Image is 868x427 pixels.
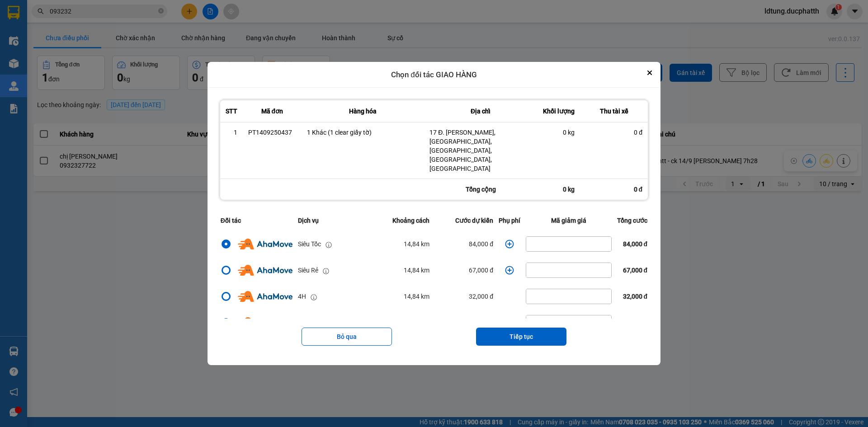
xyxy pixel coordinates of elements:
button: Close [644,67,655,78]
td: 14,84 km [369,283,432,310]
th: Đối tác [218,210,295,231]
th: Khoảng cách [369,210,432,231]
div: 1 [226,128,237,137]
div: 0 đ [585,128,642,137]
div: PT1409250437 [248,128,296,137]
div: Chọn đối tác GIAO HÀNG [208,62,660,88]
div: 2H [298,318,306,328]
img: Ahamove [238,239,292,249]
div: 1 Khác (1 clear giấy tờ) [307,128,419,137]
td: 32,000 đ [432,283,496,310]
td: 66,000 đ [432,310,496,336]
img: Ahamove [238,291,292,302]
div: 0 kg [537,179,580,200]
div: dialog [208,62,660,366]
span: 67,000 đ [623,267,648,274]
th: Tổng cước [614,210,650,231]
div: Mã đơn [248,106,296,117]
button: Bỏ qua [302,328,392,346]
img: Ahamove [238,265,292,276]
div: STT [226,106,237,117]
div: Siêu Tốc [298,239,321,249]
span: 84,000 đ [623,240,648,248]
div: Tổng cộng [424,179,537,200]
td: 14,84 km [369,231,432,257]
div: 4H [298,291,306,301]
td: 14,84 km [369,310,432,336]
th: Cước dự kiến [432,210,496,231]
button: Tiếp tục [476,328,566,346]
div: Thu tài xế [585,106,642,117]
th: Phụ phí [496,210,523,231]
div: 17 Đ. [PERSON_NAME], [GEOGRAPHIC_DATA], [GEOGRAPHIC_DATA], [GEOGRAPHIC_DATA], [GEOGRAPHIC_DATA] [429,128,532,173]
img: Ahamove [238,317,292,328]
div: 0 đ [580,179,648,200]
td: 67,000 đ [432,257,496,283]
div: Hàng hóa [307,106,419,117]
th: Dịch vụ [295,210,369,231]
span: 32,000 đ [623,293,648,300]
div: Địa chỉ [429,106,532,117]
div: Siêu Rẻ [298,265,318,275]
div: 0 kg [542,128,575,137]
td: 84,000 đ [432,231,496,257]
th: Mã giảm giá [523,210,614,231]
div: Khối lượng [542,106,575,117]
td: 14,84 km [369,257,432,283]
